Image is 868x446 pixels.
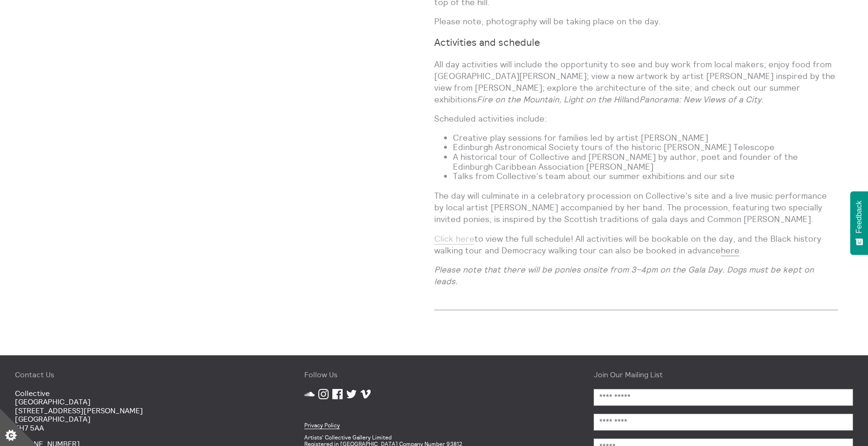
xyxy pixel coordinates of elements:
li: Creative play sessions for families led by artist [PERSON_NAME] [453,133,839,143]
p: All day activities will include the opportunity to see and buy work from local makers; enjoy food... [434,58,839,106]
a: here [721,245,739,256]
p: The day will culminate in a celebratory procession on Collective’s site and a live music performa... [434,190,839,225]
p: Collective [GEOGRAPHIC_DATA] [STREET_ADDRESS][PERSON_NAME] [GEOGRAPHIC_DATA] EH7 5AA [15,389,274,432]
a: Click here [434,233,474,245]
li: Talks from Collective’s team about our summer exhibitions and our site [453,172,839,181]
em: Panorama: New Views of a City [639,94,761,105]
h4: Contact Us [15,370,274,379]
h4: Follow Us [304,370,564,379]
p: Please note, photography will be taking place on the day. [434,15,839,27]
a: Privacy Policy [304,422,340,429]
button: Feedback - Show survey [850,191,868,255]
p: to view the full schedule! All activities will be bookable on the day, and the Black history walk... [434,233,839,256]
li: A historical tour of Collective and [PERSON_NAME] by author, poet and founder of the Edinburgh Ca... [453,152,839,172]
em: Please note that there will be ponies onsite from 3–4pm on the Gala Day. Dogs must be kept on leads. [434,264,814,287]
span: Feedback [855,201,863,233]
strong: Activities and schedule [434,36,540,49]
li: Edinburgh Astronomical Society tours of the historic [PERSON_NAME] Telescope [453,143,839,152]
em: Fire on the Mountain, Light on the Hill [477,94,625,105]
h4: Join Our Mailing List [594,370,853,379]
p: Scheduled activities include: [434,113,839,124]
